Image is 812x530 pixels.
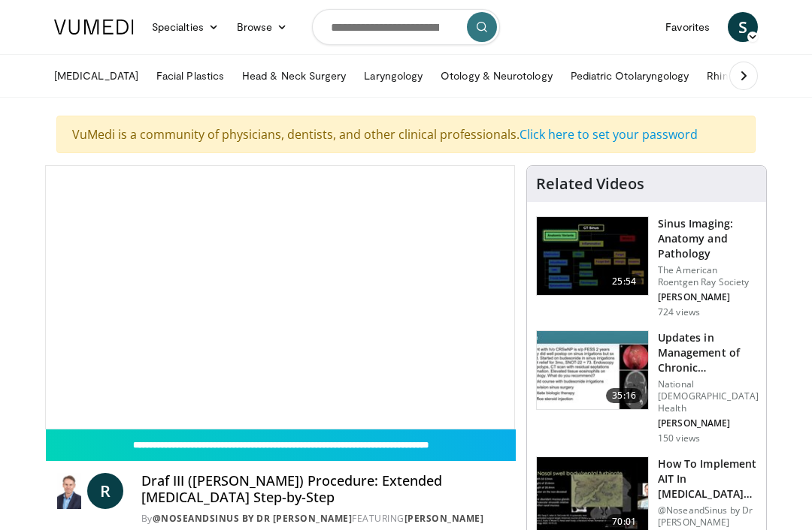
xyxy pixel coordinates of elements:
[658,330,759,375] h3: Updates in Management of Chronic [MEDICAL_DATA]: Intraoffice Procedu…
[728,12,758,42] a: S
[537,217,648,295] img: 5d00bf9a-6682-42b9-8190-7af1e88f226b.150x105_q85_crop-smart_upscale.jpg
[404,512,484,525] a: [PERSON_NAME]
[141,512,503,525] div: By FEATURING
[658,456,757,501] h3: How To Implement AIT In [MEDICAL_DATA] Care - Lessons From A Rhinologist A…
[656,12,719,42] a: Favorites
[698,61,809,91] a: Rhinology & Allergy
[658,432,700,444] p: 150 views
[537,331,648,409] img: 4d46ad28-bf85-4ffa-992f-e5d3336e5220.150x105_q85_crop-smart_upscale.jpg
[228,12,297,42] a: Browse
[536,175,644,193] h4: Related Videos
[520,126,698,143] a: Click here to set your password
[658,378,759,414] p: National [DEMOGRAPHIC_DATA] Health
[536,330,757,444] a: 35:16 Updates in Management of Chronic [MEDICAL_DATA]: Intraoffice Procedu… National [DEMOGRAPHIC...
[658,417,759,429] p: [PERSON_NAME]
[355,61,432,91] a: Laryngology
[606,274,642,289] span: 25:54
[658,504,757,528] p: @NoseandSinus by Dr [PERSON_NAME]
[56,116,756,153] div: VuMedi is a community of physicians, dentists, and other clinical professionals.
[536,216,757,318] a: 25:54 Sinus Imaging: Anatomy and Pathology The American Roentgen Ray Society [PERSON_NAME] 724 views
[143,12,228,42] a: Specialties
[57,473,81,509] img: @NoseandSinus by Dr Richard Harvey
[658,264,757,288] p: The American Roentgen Ray Society
[153,512,353,525] a: @NoseandSinus by Dr [PERSON_NAME]
[54,20,134,35] img: VuMedi Logo
[233,61,355,91] a: Head & Neck Surgery
[658,216,757,261] h3: Sinus Imaging: Anatomy and Pathology
[141,473,503,505] h4: Draf III ([PERSON_NAME]) Procedure: Extended [MEDICAL_DATA] Step-by-Step
[606,388,642,403] span: 35:16
[46,166,514,429] video-js: Video Player
[658,306,700,318] p: 724 views
[45,61,147,91] a: [MEDICAL_DATA]
[312,9,500,45] input: Search topics, interventions
[562,61,698,91] a: Pediatric Otolaryngology
[432,61,561,91] a: Otology & Neurotology
[147,61,233,91] a: Facial Plastics
[606,514,642,529] span: 70:01
[87,473,123,509] a: R
[658,291,757,303] p: [PERSON_NAME]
